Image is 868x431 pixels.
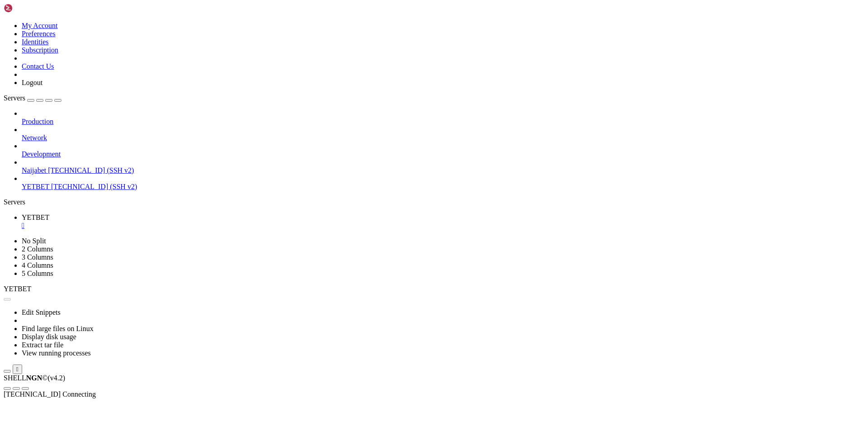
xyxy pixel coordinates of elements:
[22,158,864,175] li: Naijabet [TECHNICAL_ID] (SSH v2)
[22,38,49,46] a: Identities
[22,118,53,125] span: Production
[22,308,61,316] a: Edit Snippets
[16,366,19,373] div: 
[51,183,137,190] span: [TECHNICAL_ID] (SSH v2)
[22,134,864,142] a: Network
[48,166,134,174] span: [TECHNICAL_ID] (SSH v2)
[22,213,864,230] a: YETBET
[22,245,53,253] a: 2 Columns
[4,4,56,13] img: Shellngn
[22,183,49,190] span: YETBET
[22,333,76,341] a: Display disk usage
[22,261,53,269] a: 4 Columns
[4,94,61,102] a: Servers
[22,222,864,230] a: 
[22,325,94,332] a: Find large files on Linux
[13,365,22,374] button: 
[22,30,56,38] a: Preferences
[22,341,63,349] a: Extract tar file
[22,237,46,245] a: No Split
[4,198,864,206] div: Servers
[22,253,53,261] a: 3 Columns
[22,109,864,126] li: Production
[22,46,58,54] a: Subscription
[22,270,53,277] a: 5 Columns
[22,126,864,142] li: Network
[22,79,42,86] a: Logout
[22,134,47,142] span: Network
[22,175,864,191] li: YETBET [TECHNICAL_ID] (SSH v2)
[22,62,54,70] a: Contact Us
[4,94,25,102] span: Servers
[4,285,31,293] span: YETBET
[22,142,864,158] li: Development
[22,150,61,158] span: Development
[22,183,864,191] a: YETBET [TECHNICAL_ID] (SSH v2)
[22,166,46,174] span: Naijabet
[22,118,864,126] a: Production
[22,213,49,221] span: YETBET
[22,150,864,158] a: Development
[22,22,58,29] a: My Account
[22,166,864,175] a: Naijabet [TECHNICAL_ID] (SSH v2)
[22,349,91,357] a: View running processes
